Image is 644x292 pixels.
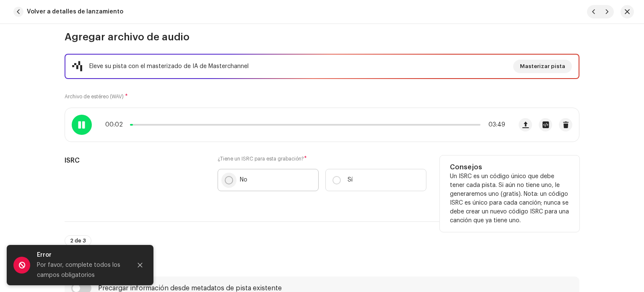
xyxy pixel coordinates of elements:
[484,121,505,128] span: 03:49
[98,285,282,292] div: Precargar información desde metadatos de pista existente
[218,155,426,162] label: ¿Tiene un ISRC para esta grabación?
[65,30,579,44] h3: Agregar archivo de audio
[89,61,249,71] div: Eleve su pista con el masterizado de IA de Masterchannel
[37,250,125,260] div: Error
[520,58,565,75] span: Masterizar pista
[240,176,247,184] p: No
[37,260,125,280] div: Por favor, complete todos los campos obligatorios
[513,60,572,73] button: Masterizar pista
[348,176,353,184] p: Sí
[65,253,579,266] h3: Añadir detalles
[65,155,204,166] h5: ISRC
[450,172,569,225] p: Un ISRC es un código único que debe tener cada pista. Si aún no tiene uno, le generaremos uno (gr...
[450,162,569,172] h5: Consejos
[132,257,148,274] button: Close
